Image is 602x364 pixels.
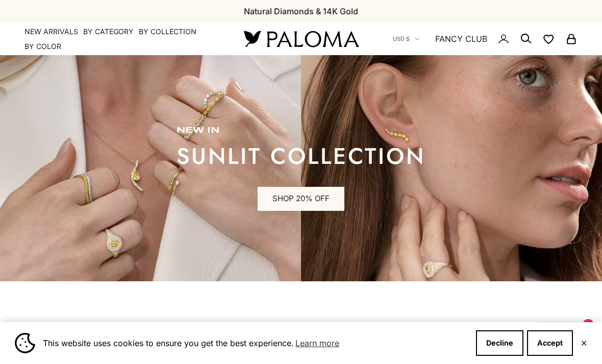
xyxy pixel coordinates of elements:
[177,146,425,166] p: sunlit collection
[527,330,573,356] button: Accept
[43,335,468,351] span: This website uses cookies to ensure you get the best experience.
[581,340,587,346] button: Close
[244,5,358,18] p: Natural Diamonds & 14K Gold
[24,27,219,52] nav: Primary navigation
[393,34,410,43] span: USD $
[139,27,196,37] summary: By Collection
[393,22,578,55] nav: Secondary navigation
[258,187,344,211] a: SHOP 20% OFF
[24,27,78,37] a: NEW ARRIVALS
[476,330,523,356] button: Decline
[294,335,341,351] a: Learn more
[24,41,61,52] summary: By Color
[393,34,420,43] button: USD $
[15,333,35,353] img: Cookie banner
[83,27,134,37] summary: By Category
[435,32,487,45] a: FANCY CLUB
[177,126,425,136] p: new in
